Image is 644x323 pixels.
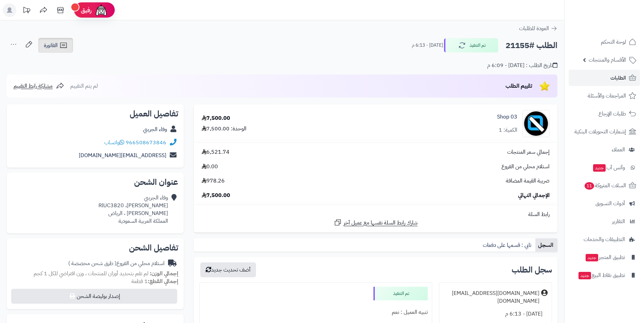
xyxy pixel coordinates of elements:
span: جديد [593,164,606,172]
a: العودة للطلبات [519,24,557,33]
div: الكمية: 1 [499,126,517,134]
a: وآتس آبجديد [569,159,640,176]
h3: سجل الطلب [512,266,552,274]
a: السجل [535,238,557,252]
span: 7,500.00 [202,192,230,199]
small: [DATE] - 6:13 م [412,42,443,49]
a: [EMAIL_ADDRESS][DOMAIN_NAME] [79,151,166,159]
span: التقارير [612,217,625,226]
a: وفاء الجريبي [143,125,167,133]
span: لم يتم التقييم [70,82,98,90]
span: المراجعات والأسئلة [588,91,626,101]
h2: تفاصيل العميل [12,110,178,118]
div: رابط السلة [197,211,555,218]
span: رفيق [81,6,92,14]
div: تم التنفيذ [373,287,428,300]
a: 966508673846 [126,138,166,147]
span: لوحة التحكم [601,37,626,47]
span: أدوات التسويق [595,199,625,208]
span: 0.00 [202,163,218,171]
a: الفاتورة [38,38,73,53]
span: الفاتورة [44,41,58,49]
a: المراجعات والأسئلة [569,88,640,104]
span: ( طرق شحن مخصصة ) [68,259,116,267]
span: العودة للطلبات [519,24,549,33]
a: الطلبات [569,70,640,86]
img: no_image-90x90.png [523,110,549,137]
div: استلام محلي من الفروع [68,260,165,267]
small: 1 قطعة [131,277,178,285]
a: شارك رابط السلة نفسها مع عميل آخر [334,218,418,227]
h2: عنوان الشحن [12,178,178,186]
div: وفاء الجريبي [PERSON_NAME]، RlUC3820 [PERSON_NAME] ، الرياض المملكة العربية السعودية [98,194,168,225]
strong: إجمالي القطع: [148,277,178,285]
div: تاريخ الطلب : [DATE] - 6:09 م [487,62,557,69]
a: تابي : قسمها على دفعات [480,238,535,252]
span: استلام محلي من الفروع [501,163,550,171]
span: السلات المتروكة [584,181,626,190]
span: تقييم الطلب [505,82,532,90]
div: 7,500.00 [202,114,230,122]
span: تطبيق نقاط البيع [578,271,625,280]
div: [DOMAIN_NAME][EMAIL_ADDRESS][DOMAIN_NAME] [443,289,539,305]
a: التطبيقات والخدمات [569,231,640,247]
span: التطبيقات والخدمات [584,235,625,244]
a: تحديثات المنصة [18,3,35,19]
span: جديد [578,272,591,279]
span: شارك رابط السلة نفسها مع عميل آخر [344,219,418,227]
a: تطبيق نقاط البيعجديد [569,267,640,283]
span: الطلبات [610,73,626,83]
a: طلبات الإرجاع [569,106,640,122]
span: مشاركة رابط التقييم [14,82,53,90]
img: ai-face.png [94,3,108,17]
a: تطبيق المتجرجديد [569,249,640,265]
a: العملاء [569,142,640,158]
a: إشعارات التحويلات البنكية [569,124,640,140]
span: وآتس آب [592,163,625,172]
h2: الطلب #21155 [505,39,557,52]
h2: تفاصيل الشحن [12,244,178,252]
a: لوحة التحكم [569,34,640,50]
span: الأقسام والمنتجات [589,55,626,65]
strong: إجمالي الوزن: [150,270,178,278]
a: مشاركة رابط التقييم [14,82,64,90]
a: التقارير [569,213,640,230]
a: 03 Shop [497,113,517,121]
span: 6,521.74 [202,148,229,156]
button: تم التنفيذ [444,38,498,52]
div: الوحدة: 7,500.00 [202,125,246,133]
a: أدوات التسويق [569,195,640,212]
span: طلبات الإرجاع [599,109,626,119]
span: 11 [585,182,594,190]
div: تنبيه العميل : نعم [204,306,428,319]
a: واتساب [104,138,124,147]
span: إشعارات التحويلات البنكية [574,127,626,136]
button: إصدار بوليصة الشحن [11,289,177,304]
div: [DATE] - 6:13 م [443,307,548,321]
span: تطبيق المتجر [585,253,625,262]
button: أضف تحديث جديد [200,262,256,277]
span: ضريبة القيمة المضافة [506,177,550,185]
span: 978.26 [202,177,225,185]
a: السلات المتروكة11 [569,177,640,194]
span: العملاء [612,145,625,154]
span: لم تقم بتحديد أوزان للمنتجات ، وزن افتراضي للكل 1 كجم [34,270,148,278]
span: إجمالي سعر المنتجات [507,148,550,156]
span: جديد [586,254,598,261]
span: الإجمالي النهائي [518,192,550,199]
